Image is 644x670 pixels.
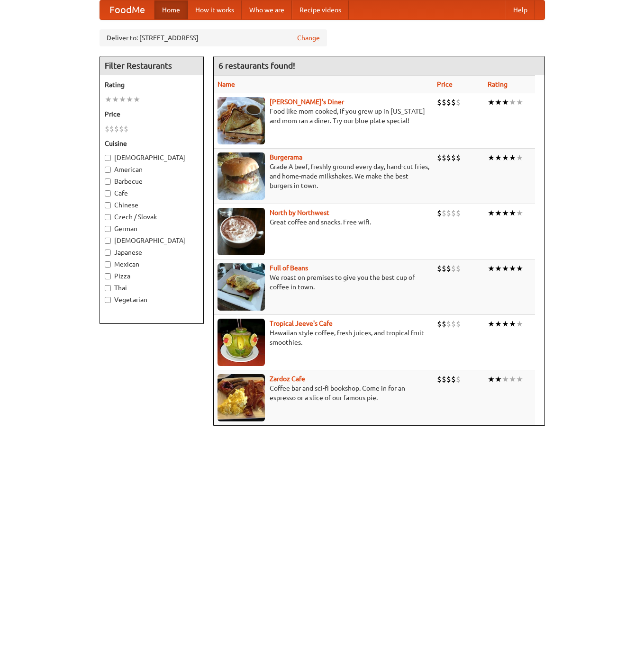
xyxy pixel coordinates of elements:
[506,0,535,19] a: Help
[456,208,461,218] li: $
[218,263,265,311] img: beans.jpg
[437,208,442,218] li: $
[488,319,495,329] li: ★
[270,209,329,216] a: North by Northwest
[502,374,509,384] li: ★
[516,97,523,107] li: ★
[502,319,509,329] li: ★
[516,208,523,218] li: ★
[105,250,111,256] input: Japanese
[442,319,446,329] li: $
[446,263,451,274] li: $
[105,177,199,186] label: Barbecue
[437,319,442,329] li: $
[456,319,461,329] li: $
[242,0,292,19] a: Who we are
[495,97,502,107] li: ★
[109,124,114,134] li: $
[114,124,119,134] li: $
[218,97,265,144] img: sallys.jpg
[270,98,344,106] a: [PERSON_NAME]'s Diner
[442,152,446,163] li: $
[446,374,451,384] li: $
[270,153,302,161] a: Burgerama
[297,33,320,43] a: Change
[218,208,265,255] img: north.jpg
[488,208,495,218] li: ★
[437,152,442,163] li: $
[105,190,111,197] input: Cafe
[100,56,203,75] h4: Filter Restaurants
[446,319,451,329] li: $
[105,283,199,293] label: Thai
[495,208,502,218] li: ★
[126,94,133,105] li: ★
[105,295,199,304] label: Vegetarian
[451,319,456,329] li: $
[456,263,461,274] li: $
[270,264,308,272] a: Full of Beans
[437,80,453,88] a: Price
[502,263,509,274] li: ★
[105,155,111,161] input: [DEMOGRAPHIC_DATA]
[105,165,199,174] label: American
[105,214,111,220] input: Czech / Slovak
[119,124,124,134] li: $
[451,152,456,163] li: $
[124,124,128,134] li: $
[105,200,199,210] label: Chinese
[495,374,502,384] li: ★
[451,374,456,384] li: $
[218,80,235,88] a: Name
[495,319,502,329] li: ★
[446,152,451,163] li: $
[509,319,516,329] li: ★
[105,212,199,222] label: Czech / Slovak
[105,261,111,268] input: Mexican
[437,374,442,384] li: $
[154,0,188,19] a: Home
[105,153,199,162] label: [DEMOGRAPHIC_DATA]
[488,97,495,107] li: ★
[218,217,429,227] p: Great coffee and snacks. Free wifi.
[105,179,111,185] input: Barbecue
[105,285,111,291] input: Thai
[502,208,509,218] li: ★
[105,139,199,148] h5: Cuisine
[218,107,429,125] p: Food like mom cooked, if you grew up in [US_STATE] and mom ran a diner. Try our blue plate special!
[495,152,502,163] li: ★
[509,263,516,274] li: ★
[270,320,333,327] a: Tropical Jeeve's Cafe
[119,94,126,105] li: ★
[105,226,111,232] input: German
[133,94,140,105] li: ★
[105,80,199,89] h5: Rating
[509,374,516,384] li: ★
[488,263,495,274] li: ★
[100,0,154,19] a: FoodMe
[442,97,446,107] li: $
[292,0,349,19] a: Recipe videos
[516,374,523,384] li: ★
[105,188,199,198] label: Cafe
[442,208,446,218] li: $
[451,97,456,107] li: $
[218,273,429,292] p: We roast on premises to give you the best cup of coffee in town.
[105,297,111,303] input: Vegetarian
[105,167,111,173] input: American
[509,208,516,218] li: ★
[451,208,456,218] li: $
[188,0,242,19] a: How it works
[218,319,265,366] img: jeeves.jpg
[446,97,451,107] li: $
[218,384,429,402] p: Coffee bar and sci-fi bookshop. Come in for an espresso or a slice of our famous pie.
[516,152,523,163] li: ★
[446,208,451,218] li: $
[105,94,112,105] li: ★
[437,97,442,107] li: $
[270,375,305,383] b: Zardoz Cafe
